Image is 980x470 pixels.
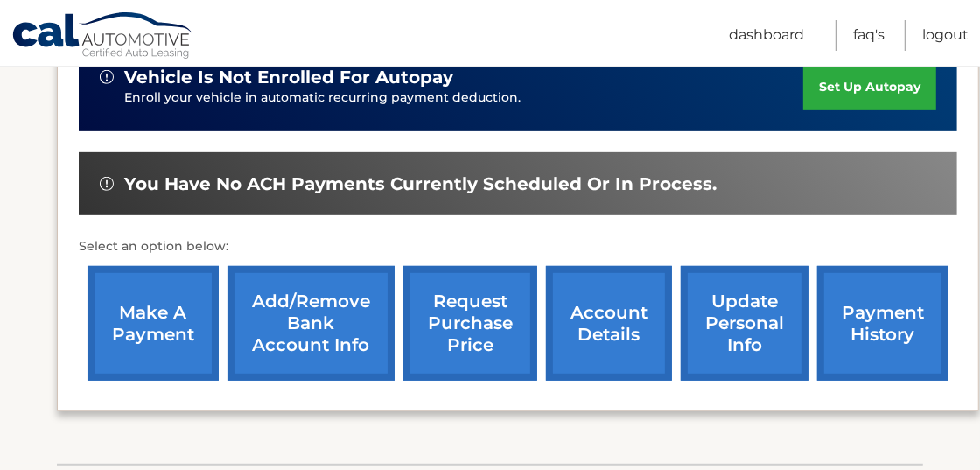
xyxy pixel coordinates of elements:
a: update personal info [681,266,808,381]
a: account details [546,266,672,381]
a: Logout [922,20,969,51]
p: Select an option below: [79,236,957,257]
p: Enroll your vehicle in automatic recurring payment deduction. [124,88,803,108]
a: payment history [817,266,948,381]
a: set up autopay [803,64,936,110]
a: Add/Remove bank account info [227,266,395,381]
span: You have no ACH payments currently scheduled or in process. [124,173,717,195]
span: vehicle is not enrolled for autopay [124,67,453,88]
img: alert-white.svg [100,70,114,84]
a: Dashboard [729,20,804,51]
img: alert-white.svg [100,177,114,191]
a: request purchase price [403,266,537,381]
a: make a payment [87,266,219,381]
a: FAQ's [853,20,885,51]
a: Cal Automotive [11,11,195,62]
